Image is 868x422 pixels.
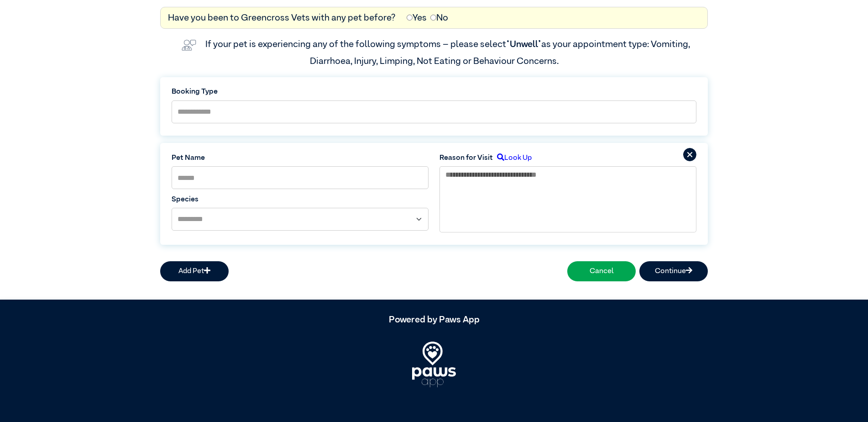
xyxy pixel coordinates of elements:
label: Species [172,194,429,205]
button: Cancel [567,261,636,281]
button: Continue [639,261,708,281]
input: No [430,15,436,21]
label: If your pet is experiencing any of the following symptoms – please select as your appointment typ... [205,40,692,65]
label: Yes [407,11,427,25]
button: Add Pet [160,261,229,281]
label: Reason for Visit [439,153,493,164]
h5: Powered by Paws App [160,314,708,325]
label: Look Up [493,153,532,164]
span: “Unwell” [506,40,541,49]
label: Have you been to Greencross Vets with any pet before? [168,11,396,25]
label: No [430,11,448,25]
input: Yes [407,15,413,21]
label: Pet Name [172,153,429,164]
img: vet [178,36,200,54]
label: Booking Type [172,86,696,97]
img: PawsApp [412,342,456,387]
